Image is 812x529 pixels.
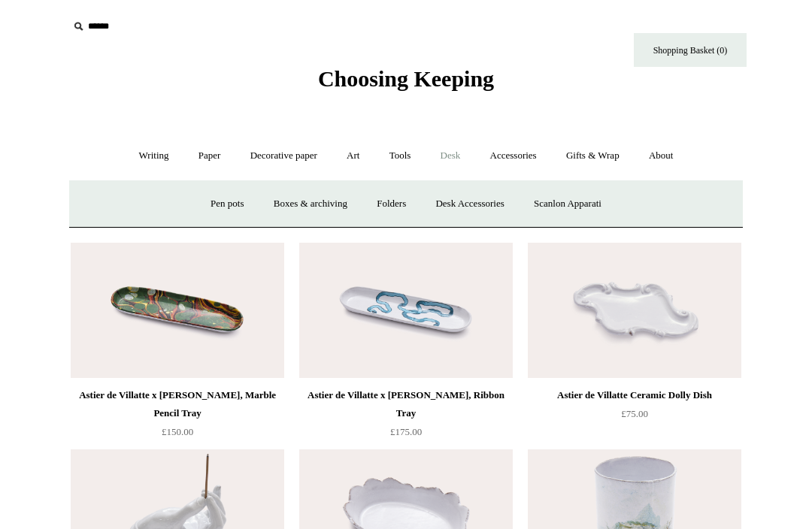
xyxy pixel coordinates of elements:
[318,66,494,91] span: Choosing Keeping
[528,386,741,448] a: Astier de Villatte Ceramic Dolly Dish £75.00
[528,243,741,378] img: Astier de Villatte Ceramic Dolly Dish
[299,386,513,448] a: Astier de Villatte x [PERSON_NAME], Ribbon Tray £175.00
[71,386,284,448] a: Astier de Villatte x [PERSON_NAME], Marble Pencil Tray £150.00
[237,136,331,176] a: Decorative paper
[71,243,284,378] img: Astier de Villatte x John Derian Desk, Marble Pencil Tray
[363,184,420,224] a: Folders
[162,426,193,437] span: £150.00
[299,243,513,378] a: Astier de Villatte x John Derian, Ribbon Tray Astier de Villatte x John Derian, Ribbon Tray
[303,386,509,422] div: Astier de Villatte x [PERSON_NAME], Ribbon Tray
[71,243,284,378] a: Astier de Villatte x John Derian Desk, Marble Pencil Tray Astier de Villatte x John Derian Desk, ...
[74,386,280,422] div: Astier de Villatte x [PERSON_NAME], Marble Pencil Tray
[427,136,474,176] a: Desk
[422,184,517,224] a: Desk Accessories
[635,136,687,176] a: About
[520,184,615,224] a: Scanlon Apparati
[185,136,235,176] a: Paper
[634,33,747,67] a: Shopping Basket (0)
[333,136,373,176] a: Art
[532,386,738,404] div: Astier de Villatte Ceramic Dolly Dish
[553,136,633,176] a: Gifts & Wrap
[318,78,494,89] a: Choosing Keeping
[477,136,550,176] a: Accessories
[390,426,422,437] span: £175.00
[260,184,361,224] a: Boxes & archiving
[197,184,257,224] a: Pen pots
[621,408,648,419] span: £75.00
[376,136,425,176] a: Tools
[126,136,183,176] a: Writing
[299,243,513,378] img: Astier de Villatte x John Derian, Ribbon Tray
[528,243,741,378] a: Astier de Villatte Ceramic Dolly Dish Astier de Villatte Ceramic Dolly Dish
